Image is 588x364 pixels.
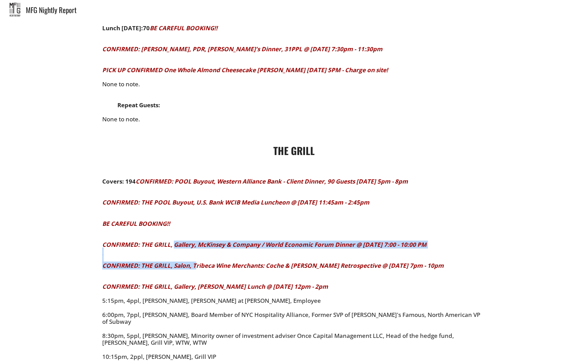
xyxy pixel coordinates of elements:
[26,6,588,13] div: MFG Nightly Report
[10,3,20,16] img: mfg_nightly.jpeg
[143,24,150,32] strong: 70
[273,143,315,158] strong: THE GRILL
[102,24,388,74] font: BE CAREFUL BOOKING!! CONFIRMED: [PERSON_NAME], PDR, [PERSON_NAME]’s Dinner, 31PPL @ [DATE] 7:30pm...
[102,177,444,290] font: CONFIRMED: POOL Buyout, Western Alliance Bank - Client Dinner, 90 Guests [DATE] 5pm - 8pm CONFIRM...
[102,24,143,32] strong: Lunch [DATE]:
[102,25,486,123] div: None to note. None to note.
[102,177,136,185] strong: Covers: 194
[117,101,160,109] strong: Repeat Guests:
